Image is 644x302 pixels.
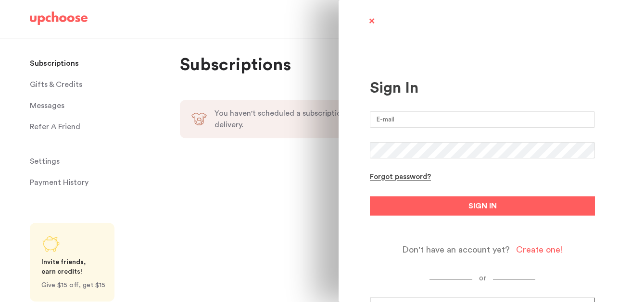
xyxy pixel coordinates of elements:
[516,244,563,255] div: Create one!
[370,173,431,182] div: Forgot password?
[370,79,595,97] div: Sign In
[370,196,595,216] button: SIGN IN
[468,200,497,212] span: SIGN IN
[370,111,595,128] input: E-mail
[402,244,510,255] span: Don't have an account yet?
[472,275,493,282] span: or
